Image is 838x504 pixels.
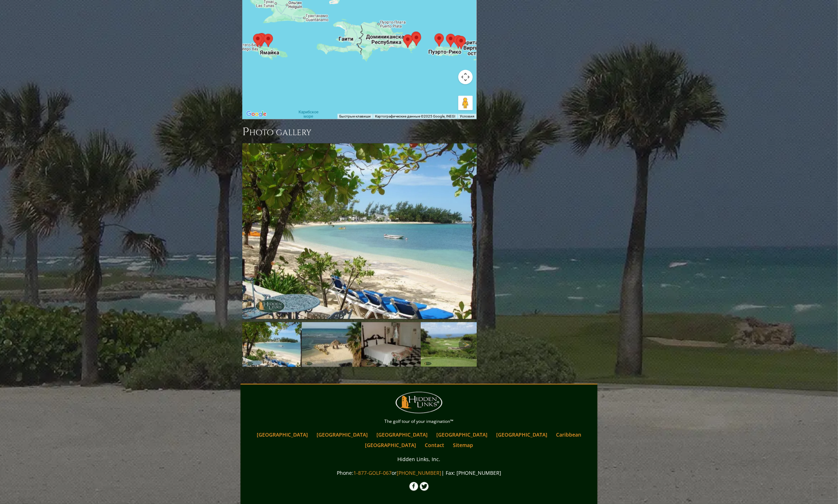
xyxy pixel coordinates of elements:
a: Contact [421,440,448,451]
a: [PHONE_NUMBER] [397,470,441,477]
p: Hidden Links, Inc. [242,455,596,464]
a: 1-877-GOLF-067 [353,470,392,477]
a: [GEOGRAPHIC_DATA] [493,430,551,440]
a: [GEOGRAPHIC_DATA] [373,430,431,440]
a: [GEOGRAPHIC_DATA] [433,430,491,440]
a: [GEOGRAPHIC_DATA] [253,430,312,440]
a: Next [459,337,473,352]
a: [GEOGRAPHIC_DATA] [361,440,420,451]
p: Phone: or | Fax: [PHONE_NUMBER] [242,469,596,478]
p: The golf tour of your imagination™ [242,418,596,426]
img: Facebook [409,482,418,491]
a: Caribbean [552,430,585,440]
h3: Photo Gallery [242,125,477,139]
img: Twitter [420,482,429,491]
a: Sitemap [449,440,477,451]
a: [GEOGRAPHIC_DATA] [313,430,371,440]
